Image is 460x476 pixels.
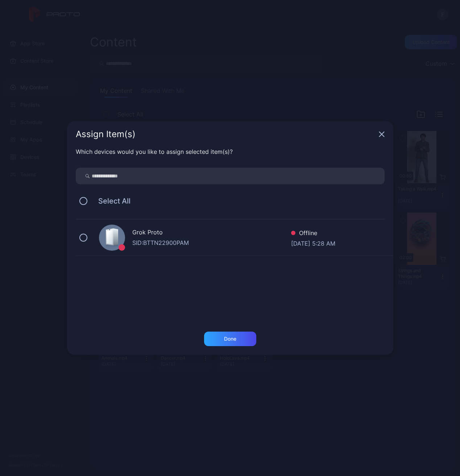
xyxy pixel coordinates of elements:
div: SID: BTTN22900PAM [132,238,291,247]
div: Which devices would you like to assign selected item(s)? [76,147,385,156]
span: Select All [91,197,130,205]
div: [DATE] 5:28 AM [291,239,335,246]
div: Grok Proto [132,228,291,238]
button: Done [204,332,256,346]
div: Assign Item(s) [76,130,376,139]
div: Offline [291,229,335,239]
div: Done [224,336,236,342]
